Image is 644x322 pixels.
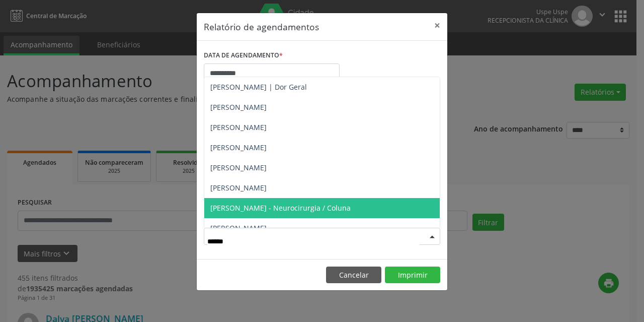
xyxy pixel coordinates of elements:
[326,267,381,284] button: Cancelar
[210,223,267,233] span: [PERSON_NAME]
[210,82,307,92] span: [PERSON_NAME] | Dor Geral
[210,163,267,172] span: [PERSON_NAME]
[204,48,283,63] label: DATA DE AGENDAMENTO
[210,203,351,213] span: [PERSON_NAME] - Neurocirurgia / Coluna
[204,20,319,33] h5: Relatório de agendamentos
[210,122,267,132] span: [PERSON_NAME]
[210,143,267,152] span: [PERSON_NAME]
[210,102,267,112] span: [PERSON_NAME]
[427,13,447,38] button: Close
[385,267,440,284] button: Imprimir
[210,183,267,192] span: [PERSON_NAME]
